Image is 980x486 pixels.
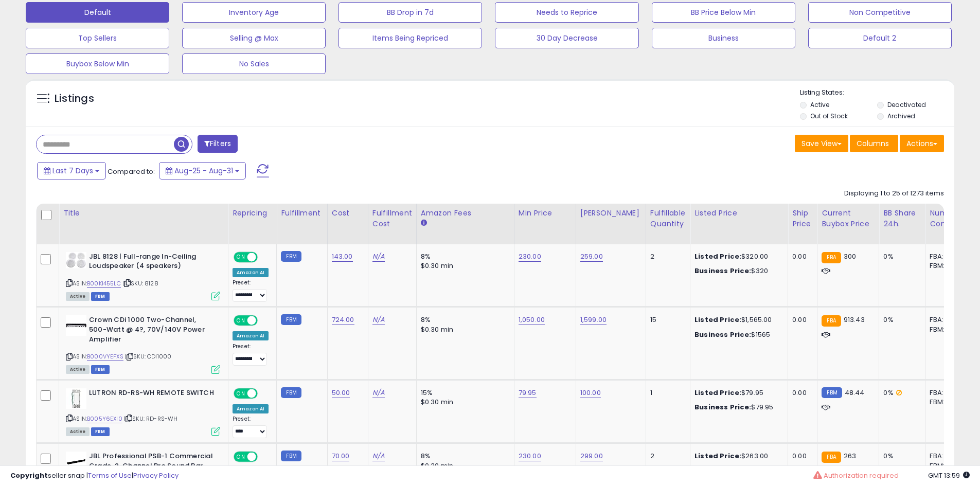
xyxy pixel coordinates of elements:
p: Listing States: [800,88,954,98]
b: Listed Price: [694,388,741,398]
span: OFF [256,389,273,398]
div: 2 [650,252,682,261]
div: Listed Price [694,208,783,219]
button: Selling @ Max [182,28,326,48]
button: Default 2 [808,28,952,48]
small: FBM [822,387,842,398]
button: Last 7 Days [37,162,106,179]
div: Ship Price [792,208,813,229]
span: 913.43 [844,315,865,325]
b: Business Price: [694,402,751,412]
div: 15 [650,315,682,325]
a: 230.00 [519,251,541,262]
b: LUTRON RD-RS-WH REMOTE SWITCH [89,388,214,401]
div: 0.00 [792,252,809,261]
small: FBM [281,387,301,398]
div: 15% [421,388,506,398]
b: Business Price: [694,266,751,276]
button: Columns [850,135,898,152]
div: 8% [421,315,506,325]
b: JBL Professional PSB-1 Commercial Grade, 2-Channel Pro Sound Bar [89,452,214,473]
a: 79.95 [519,388,537,398]
a: B00KI455LC [87,279,121,288]
button: Filters [198,135,238,153]
div: Preset: [233,416,269,439]
a: 230.00 [519,451,541,461]
button: Inventory Age [182,2,326,23]
a: 1,050.00 [519,315,545,325]
div: $1,565.00 [694,315,780,325]
button: BB Price Below Min [652,2,795,23]
div: $79.95 [694,388,780,398]
a: 143.00 [332,251,353,262]
div: FBA: 2 [930,315,964,325]
div: $0.30 min [421,261,506,271]
div: $320.00 [694,252,780,261]
a: 724.00 [332,315,354,325]
span: Last 7 Days [52,166,93,176]
div: [PERSON_NAME] [580,208,642,219]
h5: Listings [55,92,94,106]
small: FBA [822,452,841,463]
label: Active [810,100,829,109]
div: Current Buybox Price [822,208,875,229]
label: Archived [887,112,915,120]
div: Displaying 1 to 25 of 1273 items [844,189,944,199]
div: Amazon Fees [421,208,510,219]
div: FBM: 17 [930,325,964,334]
a: 1,599.00 [580,315,607,325]
b: JBL 8128 | Full-range In-Ceiling Loudspeaker (4 speakers) [89,252,214,274]
a: B005Y6EXI0 [87,415,122,423]
button: 30 Day Decrease [495,28,638,48]
div: FBA: 1 [930,452,964,461]
span: Aug-25 - Aug-31 [174,166,233,176]
div: Fulfillable Quantity [650,208,686,229]
label: Deactivated [887,100,926,109]
div: ASIN: [66,388,220,435]
a: Terms of Use [88,471,132,480]
div: 0.00 [792,452,809,461]
button: Actions [900,135,944,152]
div: Repricing [233,208,272,219]
a: 70.00 [332,451,350,461]
button: No Sales [182,53,326,74]
div: $320 [694,266,780,276]
div: FBA: 0 [930,388,964,398]
div: 8% [421,252,506,261]
button: Items Being Repriced [338,28,482,48]
div: BB Share 24h. [883,208,921,229]
img: 41FsSkQvGPL._SL40_.jpg [66,252,86,268]
button: BB Drop in 7d [338,2,482,23]
strong: Copyright [10,471,48,480]
small: FBA [822,252,841,263]
button: Needs to Reprice [495,2,638,23]
div: 2 [650,452,682,461]
button: Non Competitive [808,2,952,23]
b: Listed Price: [694,251,741,261]
button: Aug-25 - Aug-31 [159,162,246,179]
a: N/A [372,251,385,262]
div: seller snap | | [10,471,179,481]
div: FBA: 1 [930,252,964,261]
div: Amazon AI [233,404,269,413]
div: Cost [332,208,364,219]
small: FBM [281,251,301,262]
a: N/A [372,315,385,325]
div: 8% [421,452,506,461]
span: 300 [844,251,856,261]
a: 259.00 [580,251,603,262]
div: Num of Comp. [930,208,967,229]
a: 100.00 [580,388,601,398]
div: Preset: [233,279,269,302]
span: OFF [256,316,273,325]
span: All listings currently available for purchase on Amazon [66,427,90,436]
div: Amazon AI [233,331,269,340]
a: N/A [372,388,385,398]
span: | SKU: RD-RS-WH [124,415,178,423]
b: Listed Price: [694,451,741,461]
div: Preset: [233,343,269,366]
span: ON [235,453,247,461]
div: Amazon AI [233,268,269,277]
button: Top Sellers [26,28,169,48]
a: Privacy Policy [133,471,179,480]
